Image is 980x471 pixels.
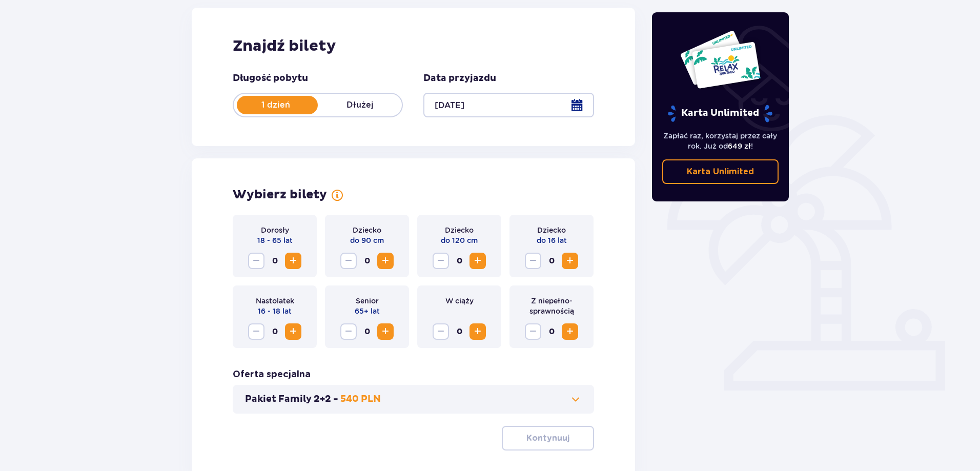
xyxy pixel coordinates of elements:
p: do 16 lat [537,235,567,245]
button: Decrease [525,253,541,269]
button: Decrease [340,323,357,340]
button: Kontynuuj [502,426,594,450]
span: 0 [359,253,375,269]
button: Decrease [433,253,449,269]
p: Zapłać raz, korzystaj przez cały rok. Już od ! [662,131,779,151]
p: Karta Unlimited [687,166,754,177]
p: 18 - 65 lat [257,235,293,245]
p: Dziecko [445,225,474,235]
p: Dziecko [353,225,381,235]
p: Data przyjazdu [423,72,496,85]
h2: Znajdź bilety [233,36,594,56]
span: 0 [359,323,375,340]
button: Increase [562,253,578,269]
p: Senior [356,296,379,306]
p: 540 PLN [340,393,381,405]
button: Increase [377,323,394,340]
span: 0 [543,253,560,269]
p: 65+ lat [355,306,380,316]
span: 0 [267,253,283,269]
p: Karta Unlimited [667,105,773,122]
p: Długość pobytu [233,72,308,85]
p: Kontynuuj [526,433,569,444]
button: Increase [285,323,301,340]
button: Decrease [248,253,264,269]
p: Dorosły [261,225,289,235]
p: 1 dzień [234,99,318,111]
button: Increase [562,323,578,340]
button: Decrease [340,253,357,269]
button: Increase [285,253,301,269]
button: Decrease [248,323,264,340]
button: Decrease [525,323,541,340]
p: Wybierz bilety [233,187,327,202]
p: Dłużej [318,99,402,111]
span: 649 zł [728,142,751,150]
span: 0 [543,323,560,340]
span: 0 [267,323,283,340]
button: Increase [377,253,394,269]
a: Karta Unlimited [662,159,779,184]
p: do 120 cm [441,235,478,245]
p: Dziecko [537,225,566,235]
p: Pakiet Family 2+2 - [245,393,338,405]
span: 0 [451,253,467,269]
p: Z niepełno­sprawnością [518,296,585,316]
button: Pakiet Family 2+2 -540 PLN [245,393,582,405]
button: Decrease [433,323,449,340]
button: Increase [469,323,486,340]
p: W ciąży [445,296,474,306]
p: Nastolatek [256,296,294,306]
p: 16 - 18 lat [258,306,292,316]
button: Increase [469,253,486,269]
p: Oferta specjalna [233,368,311,381]
p: do 90 cm [350,235,384,245]
span: 0 [451,323,467,340]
